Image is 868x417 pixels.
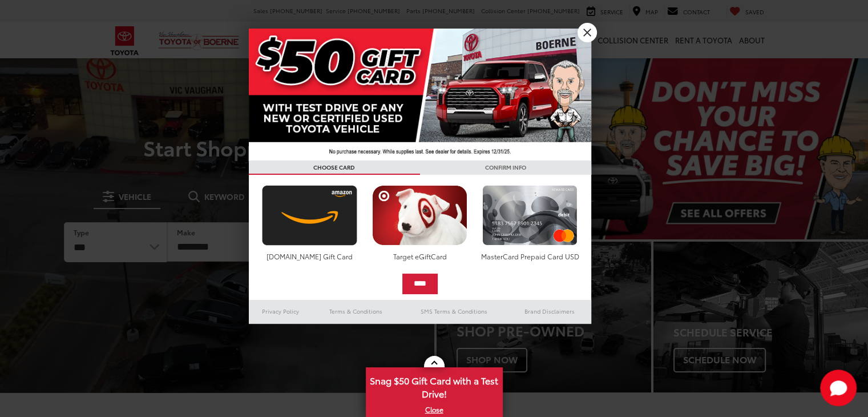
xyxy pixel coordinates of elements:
h3: CONFIRM INFO [420,161,591,175]
div: Target eGiftCard [369,251,470,261]
div: [DOMAIN_NAME] Gift Card [259,251,360,261]
button: Toggle Chat Window [820,370,857,406]
img: 42635_top_851395.jpg [249,29,591,161]
svg: Start Chat [820,370,857,406]
a: SMS Terms & Conditions [400,304,508,318]
img: amazoncard.png [259,185,360,246]
div: MasterCard Prepaid Card USD [479,251,580,261]
img: mastercard.png [479,185,580,246]
a: Privacy Policy [249,304,313,318]
h3: CHOOSE CARD [249,161,420,175]
img: targetcard.png [369,185,470,246]
a: Terms & Conditions [312,304,399,318]
a: Brand Disclaimers [508,304,591,318]
span: Snag $50 Gift Card with a Test Drive! [367,368,502,403]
